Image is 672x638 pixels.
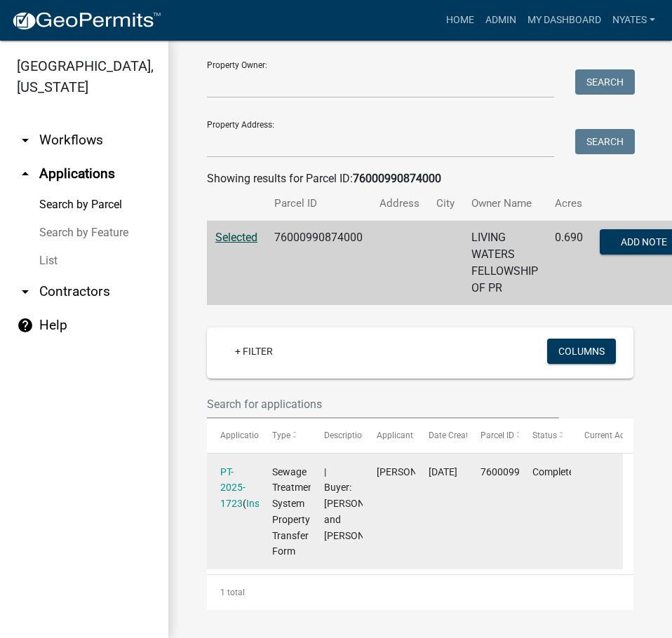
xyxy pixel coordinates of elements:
[353,172,441,185] strong: 76000990874000
[220,464,246,512] div: ( )
[607,7,661,34] a: nyates
[259,419,311,452] datatable-header-cell: Type
[207,170,633,187] div: Showing results for Parcel ID:
[363,419,415,452] datatable-header-cell: Applicant
[311,419,363,452] datatable-header-cell: Description
[272,466,317,557] span: Sewage Treatment System Property Transfer Form
[575,69,635,95] button: Search
[224,339,284,364] a: + Filter
[467,419,519,452] datatable-header-cell: Parcel ID
[17,165,34,182] i: arrow_drop_up
[519,419,571,452] datatable-header-cell: Status
[17,317,34,334] i: help
[17,132,34,149] i: arrow_drop_down
[215,231,257,244] a: Selected
[207,390,559,419] input: Search for applications
[266,221,371,306] td: 76000990874000
[621,236,667,247] span: Add Note
[377,466,452,477] span: Tracey Hovland
[463,187,546,220] th: Owner Name
[377,430,413,440] span: Applicant
[546,187,591,220] th: Acres
[220,430,297,440] span: Application Number
[480,7,522,34] a: Admin
[428,187,463,220] th: City
[415,419,467,452] datatable-header-cell: Date Created
[441,7,480,34] a: Home
[547,339,616,364] button: Columns
[481,430,514,440] span: Parcel ID
[266,187,371,220] th: Parcel ID
[532,466,579,477] span: Completed
[220,466,246,510] a: PT-2025-1723
[246,498,297,509] a: Inspections
[371,187,428,220] th: Address
[324,430,367,440] span: Description
[571,419,623,452] datatable-header-cell: Current Activity
[207,575,633,610] div: 1 total
[324,466,399,541] span: | Buyer: Steven M. Ramsdell and Roxanne L. Ramsdell
[272,430,290,440] span: Type
[546,221,591,306] td: 0.690
[575,129,635,154] button: Search
[207,419,259,452] datatable-header-cell: Application Number
[17,283,34,300] i: arrow_drop_down
[429,430,478,440] span: Date Created
[532,430,557,440] span: Status
[584,430,643,440] span: Current Activity
[481,466,559,477] span: 76000990874000
[463,221,546,306] td: LIVING WATERS FELLOWSHIP OF PR
[522,7,607,34] a: My Dashboard
[429,466,457,477] span: 07/16/2025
